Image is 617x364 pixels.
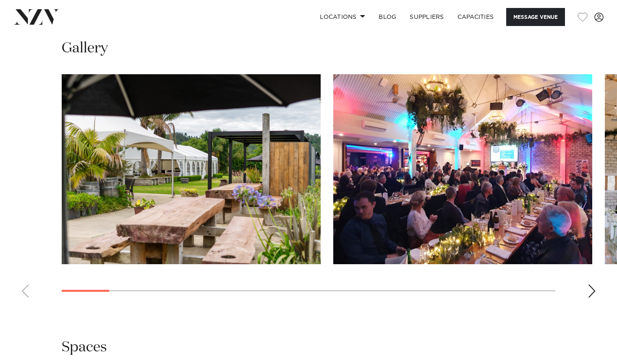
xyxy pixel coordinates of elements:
a: Capacities [451,8,501,26]
img: nzv-logo.png [13,9,59,24]
a: BLOG [372,8,403,26]
swiper-slide: 2 / 19 [333,74,592,264]
h2: Gallery [62,39,108,58]
a: Locations [313,8,372,26]
h2: Spaces [62,338,107,357]
a: SUPPLIERS [403,8,450,26]
swiper-slide: 1 / 19 [62,74,321,264]
button: Message Venue [506,8,565,26]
